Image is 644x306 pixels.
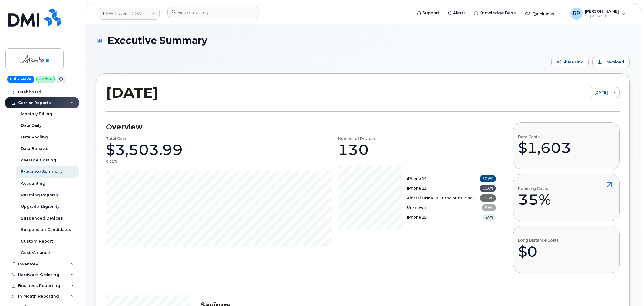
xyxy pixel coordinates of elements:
b: iPhone 14 [407,176,427,181]
div: $0 [518,243,559,261]
div: 35% [518,190,551,209]
div: 130 [338,141,369,159]
h4: Total Cost [106,137,126,141]
span: Share Link [563,60,583,64]
span: August 2025 [589,87,608,98]
span: 20.6% [480,185,496,192]
h4: Number of Devices [338,137,376,141]
h3: Overview [106,122,496,132]
b: iPhone 13 [407,186,427,190]
div: $1,603 [518,139,571,157]
span: Executive Summary [107,35,207,46]
span: 18.7% [480,194,496,202]
button: Roaming Costs35% [513,174,620,221]
h4: Long Distance Costs [518,238,559,242]
button: Download [592,57,630,67]
span: 5.6% [482,204,496,211]
span: 50.5% [480,175,496,182]
h4: Roaming Costs [518,187,551,190]
span: 4.7% [482,214,496,221]
div: $3,503.99 [106,141,183,159]
h2: [DATE] [106,83,158,102]
span: Download [603,60,624,64]
b: Unknown [407,205,426,210]
h4: Data Costs [518,135,571,139]
b: iPhone 15 [407,215,427,220]
b: Alcatel LINKKEY Turbo Stick Black [407,196,475,200]
button: Share Link [551,57,589,67]
div: 0.51% [106,159,117,164]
